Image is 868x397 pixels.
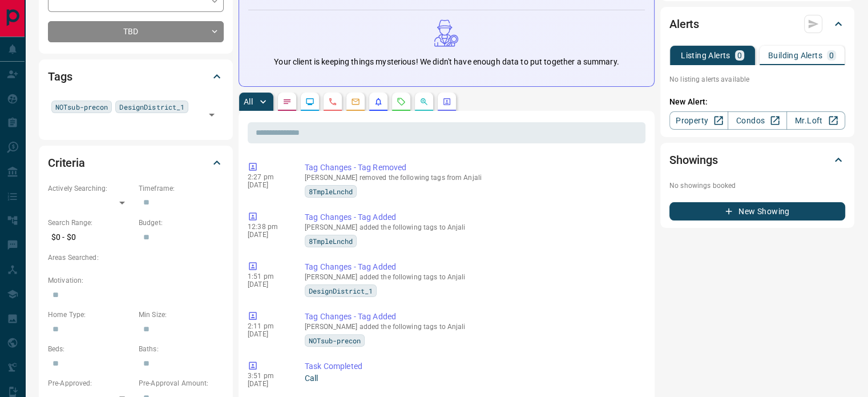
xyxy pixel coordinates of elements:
div: Alerts [669,10,845,38]
div: TBD [48,21,224,42]
p: Actively Searching: [48,183,133,194]
p: [DATE] [248,330,288,338]
p: Task Completed [305,360,641,372]
p: All [244,98,253,106]
button: Open [204,107,220,123]
p: Timeframe: [139,183,224,194]
p: No listing alerts available [669,74,845,85]
p: 0 [829,51,834,59]
p: Beds: [48,344,133,354]
p: [PERSON_NAME] added the following tags to Anjali [305,223,641,231]
div: Showings [669,146,845,174]
span: 8TmpleLnchd [309,186,353,197]
p: [PERSON_NAME] added the following tags to Anjali [305,273,641,281]
span: NOTsub-precon [309,335,361,346]
svg: Listing Alerts [374,97,383,106]
a: Condos [728,111,786,130]
svg: Requests [397,97,406,106]
p: 3:51 pm [248,372,288,380]
p: New Alert: [669,96,845,108]
a: Mr.Loft [786,111,845,130]
p: Min Size: [139,310,224,320]
h2: Alerts [669,15,699,33]
svg: Emails [351,97,360,106]
p: [DATE] [248,231,288,239]
p: $0 - $0 [48,228,133,247]
h2: Tags [48,67,72,86]
p: Motivation: [48,275,224,286]
svg: Opportunities [419,97,429,106]
h2: Criteria [48,154,85,172]
span: DesignDistrict_1 [309,285,373,296]
p: Tag Changes - Tag Added [305,311,641,323]
svg: Notes [282,97,292,106]
p: 0 [737,51,742,59]
p: [PERSON_NAME] added the following tags to Anjali [305,323,641,331]
div: Criteria [48,149,224,177]
p: Pre-Approval Amount: [139,378,224,388]
p: 2:27 pm [248,173,288,181]
p: Tag Changes - Tag Removed [305,162,641,174]
p: Call [305,372,641,384]
p: Home Type: [48,310,133,320]
span: NOTsub-precon [55,101,108,113]
p: Baths: [139,344,224,354]
p: Pre-Approved: [48,378,133,388]
p: Areas Searched: [48,252,224,263]
a: Property [669,111,728,130]
div: Tags [48,63,224,90]
p: [DATE] [248,181,288,189]
h2: Showings [669,151,718,169]
p: Search Range: [48,218,133,228]
p: [PERSON_NAME] removed the following tags from Anjali [305,174,641,182]
p: [DATE] [248,380,288,388]
p: Budget: [139,218,224,228]
p: 1:51 pm [248,272,288,280]
svg: Calls [328,97,337,106]
p: 12:38 pm [248,223,288,231]
p: Listing Alerts [681,51,730,59]
p: [DATE] [248,280,288,288]
p: Building Alerts [768,51,822,59]
p: Tag Changes - Tag Added [305,211,641,223]
button: New Showing [669,202,845,220]
span: 8TmpleLnchd [309,235,353,247]
p: No showings booked [669,181,845,191]
p: Your client is keeping things mysterious! We didn't have enough data to put together a summary. [274,56,619,68]
svg: Lead Browsing Activity [305,97,314,106]
p: Tag Changes - Tag Added [305,261,641,273]
p: 2:11 pm [248,322,288,330]
svg: Agent Actions [442,97,451,106]
span: DesignDistrict_1 [119,101,184,113]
